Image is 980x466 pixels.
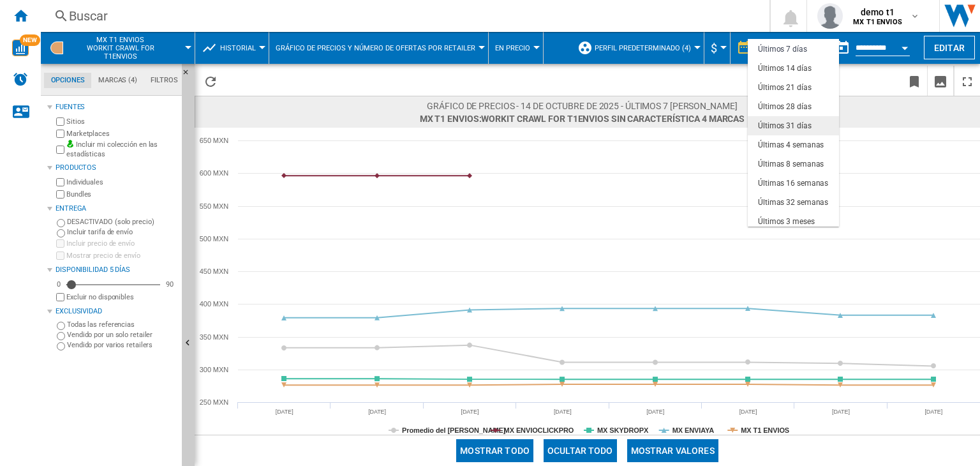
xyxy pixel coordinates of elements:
[758,101,812,112] div: Últimos 28 días
[758,82,812,93] div: Últimos 21 días
[758,44,807,55] div: Últimos 7 días
[758,140,824,151] div: Últimas 4 semanas
[758,159,824,170] div: Últimas 8 semanas
[758,197,828,208] div: Últimas 32 semanas
[758,121,812,132] div: Últimos 31 días
[758,216,815,227] div: Últimos 3 meses
[758,63,812,74] div: Últimos 14 días
[758,178,828,189] div: Últimas 16 semanas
